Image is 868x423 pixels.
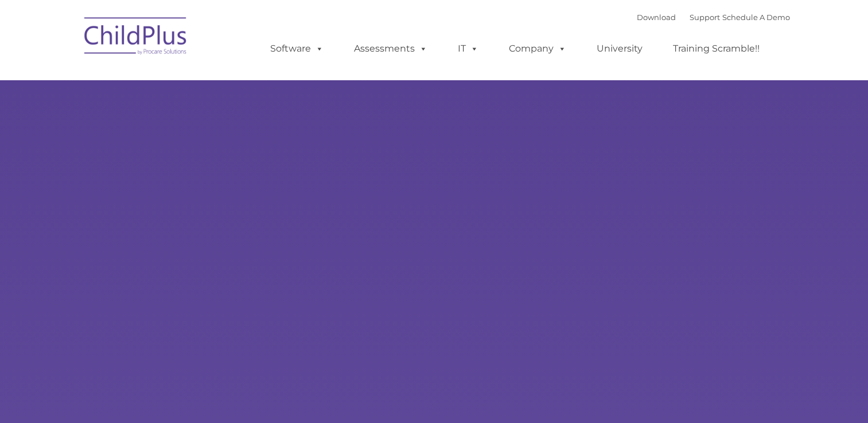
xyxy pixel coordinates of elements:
a: Support [690,13,720,22]
img: ChildPlus by Procare Solutions [79,9,193,66]
a: IT [446,37,490,60]
a: University [585,37,654,60]
a: Download [637,13,676,22]
font: | [637,13,790,22]
a: Training Scramble!! [661,37,771,60]
a: Company [497,37,578,60]
a: Assessments [342,37,439,60]
a: Software [259,37,335,60]
a: Schedule A Demo [722,13,790,22]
